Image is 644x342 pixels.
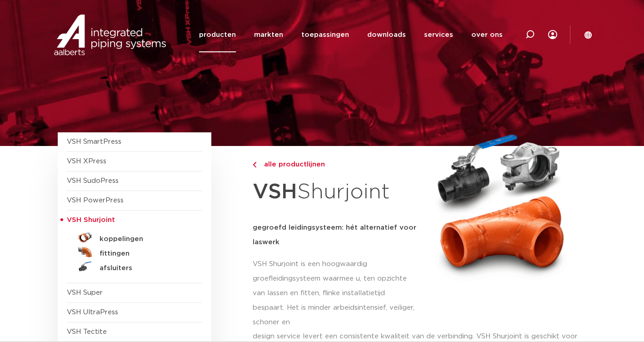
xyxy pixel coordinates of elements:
a: VSH SudoPress [67,177,119,184]
nav: Menu [199,17,503,52]
a: producten [199,17,236,52]
a: fittingen [67,245,202,259]
a: VSH PowerPress [67,197,124,204]
a: alle productlijnen [253,159,417,170]
a: VSH XPress [67,158,106,165]
a: toepassingen [301,17,349,52]
a: VSH UltraPress [67,309,118,316]
a: VSH Super [67,289,103,296]
a: over ons [471,17,503,52]
a: VSH SmartPress [67,138,121,145]
a: downloads [367,17,406,52]
h5: fittingen [100,250,190,258]
h5: koppelingen [100,235,190,243]
a: koppelingen [67,230,202,245]
img: chevron-right.svg [253,162,256,168]
a: markten [254,17,283,52]
p: VSH Shurjoint is een hoogwaardig groefleidingsysteem waarmee u, ten opzichte van lassen en fitten... [253,257,417,330]
a: afsluiters [67,259,202,274]
a: VSH Tectite [67,328,107,335]
strong: VSH [253,181,297,202]
span: VSH Shurjoint [67,216,115,223]
span: alle productlijnen [259,161,325,168]
h1: Shurjoint [253,175,417,210]
h5: gegroefd leidingsysteem: hét alternatief voor laswerk [253,221,417,250]
a: services [424,17,453,52]
h5: afsluiters [100,264,190,272]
